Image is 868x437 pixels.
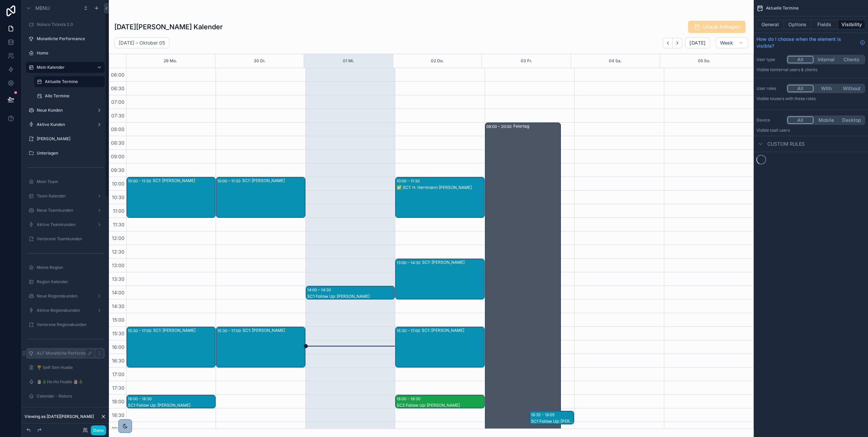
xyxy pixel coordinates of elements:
button: Clients [839,56,864,63]
a: How do I choose when the element is visible? [756,36,865,49]
button: Visibility [838,20,865,29]
label: Team Kalender [37,193,94,199]
button: With [814,85,839,92]
p: Visible to [756,96,865,101]
span: Viewing as [DATE][PERSON_NAME] [24,414,94,419]
label: Aktive Kunden [37,122,94,127]
button: Options [784,20,811,29]
label: Home [37,50,103,56]
button: All [787,116,814,124]
button: Mobile [814,116,839,124]
button: Fields [811,20,838,29]
p: Visible to [756,67,865,72]
label: Aktive Regionskunden [37,308,94,313]
p: Visible to [756,128,865,133]
label: [PERSON_NAME] [37,136,103,142]
label: Region Kalender [37,279,103,285]
label: Monatliche Performance [37,36,103,42]
label: User type [756,57,784,62]
label: ALT Monatliche Performance [37,351,94,356]
span: Custom rules [767,141,805,147]
label: Neue Kunden [37,108,94,113]
button: Internal [814,56,839,63]
label: Verlorene Teamkunden [37,236,103,242]
label: Meine Region [37,265,103,270]
span: all users [774,128,790,133]
label: Verlorene Regionskunden [37,322,103,327]
label: Calendar - Noloco [37,393,103,399]
label: Unterlagen [37,150,103,156]
label: User roles [756,86,784,91]
label: Neue Regionskunden [37,293,94,299]
label: Mein Kalender [37,65,91,70]
button: All [787,56,814,63]
label: Noloco Tickets 2.0 [37,22,103,27]
button: Without [839,85,864,92]
label: 🎅🎄Ho Ho Hustle 🎅🎄 [37,379,103,385]
label: Alle Termine [45,93,103,99]
label: Aktuelle Termine [45,79,101,84]
label: Neue Teamkunden [37,208,94,213]
span: Aktuelle Termine [766,5,799,11]
label: 🏆 Self Gen Hustle [37,365,103,370]
button: All [787,85,814,92]
span: Users with these roles [774,96,816,101]
span: Menu [35,5,50,12]
label: Mein Team [37,179,103,184]
button: Desktop [839,116,864,124]
label: Device [756,117,784,123]
button: Done [91,425,106,435]
label: Aktive Teamkunden [37,222,94,227]
span: How do I choose when the element is visible? [756,36,857,49]
span: Internal users & clients [774,67,817,72]
button: General [756,20,784,29]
